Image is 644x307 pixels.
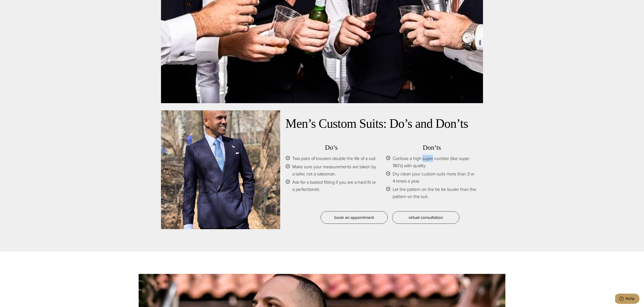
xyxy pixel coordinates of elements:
[392,211,459,224] a: virtual consultation
[292,163,377,177] span: Make sure your measurements are taken by a tailor, not a salesman.
[334,214,374,221] span: book an appointment
[393,155,478,169] span: Confuse a high super number (like super 180’s) with quality.
[393,186,478,200] span: Let the pattern on the tie be louder than the pattern on the suit.
[292,179,377,193] span: Ask for a basted fitting if you are a hard fit or a perfectionist.
[386,143,478,151] h3: Don’ts
[286,116,478,132] h2: Men’s Custom Suits: Do’s and Don’ts
[292,155,376,162] span: Two pairs of trousers double the life of a suit.
[393,170,478,185] span: Dry clean your custom suits more than 3 or 4 times a year.
[286,143,377,151] h3: Do’s
[409,214,443,221] span: virtual consultation
[615,294,640,305] iframe: Opens a widget where you can chat to one of our agents
[321,211,388,224] a: book an appointment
